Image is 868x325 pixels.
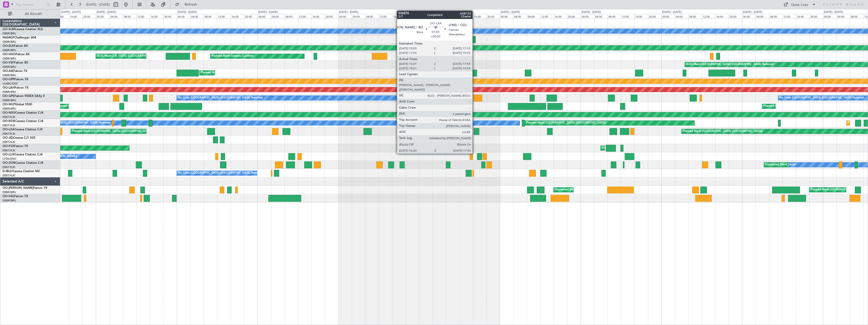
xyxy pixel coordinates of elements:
[86,2,110,7] span: [DATE] - [DATE]
[285,14,298,18] div: 08:00
[392,14,405,18] div: 16:00
[123,14,136,18] div: 08:00
[765,161,847,169] div: Unplanned Maint [GEOGRAPHIC_DATA]-[GEOGRAPHIC_DATA]
[769,14,783,18] div: 08:00
[178,94,263,102] div: No Crew [GEOGRAPHIC_DATA] ([GEOGRAPHIC_DATA] National)
[3,157,16,161] a: LFSN/ENC
[662,10,682,14] div: [DATE] - [DATE]
[540,14,554,18] div: 12:00
[365,14,379,18] div: 08:00
[379,14,392,18] div: 12:00
[69,14,82,18] div: 16:00
[258,10,278,14] div: [DATE] - [DATE]
[3,78,28,81] a: OO-GPPFalcon 7X
[3,48,16,52] a: EBBR/BRU
[783,14,796,18] div: 12:00
[3,86,29,89] a: OO-LAHFalcon 7X
[96,14,109,18] div: 00:00
[3,149,15,152] a: EBKT/KJK
[567,14,580,18] div: 20:00
[3,195,14,198] span: OO-FAE
[3,132,15,136] a: EBKT/KJK
[3,86,15,89] span: OO-LAH
[339,10,358,14] div: [DATE] - [DATE]
[729,14,742,18] div: 20:00
[3,153,14,156] span: OO-LUX
[3,145,28,148] a: OO-FSXFalcon 7X
[3,103,15,106] span: OO-WLP
[527,14,540,18] div: 08:00
[420,10,439,14] div: [DATE] - [DATE]
[3,136,13,139] span: OO-JID
[3,174,15,177] a: EBKT/KJK
[581,10,601,14] div: [DATE] - [DATE]
[3,120,15,123] span: OO-ROK
[809,14,823,18] div: 20:00
[3,115,15,119] a: EBKT/KJK
[338,14,352,18] div: 00:00
[217,14,230,18] div: 12:00
[180,3,202,6] span: Refresh
[3,153,42,156] a: OO-LUXCessna Citation CJ4
[311,14,325,18] div: 16:00
[432,14,446,18] div: 04:00
[352,14,365,18] div: 04:00
[97,52,158,60] div: AOG Maint [US_STATE] ([GEOGRAPHIC_DATA])
[3,140,15,144] a: EBKT/KJK
[686,61,774,68] div: AOG Maint [GEOGRAPHIC_DATA] ([GEOGRAPHIC_DATA] National)
[500,14,513,18] div: 00:00
[446,14,459,18] div: 08:00
[150,14,163,18] div: 16:00
[97,10,116,14] div: [DATE] - [DATE]
[3,98,16,102] a: EBBR/BRU
[486,14,500,18] div: 20:00
[702,14,715,18] div: 12:00
[13,12,53,16] span: All Aircraft
[178,169,263,177] div: No Crew [GEOGRAPHIC_DATA] ([GEOGRAPHIC_DATA] National)
[3,28,15,31] span: OO-SLM
[231,14,244,18] div: 16:00
[3,61,14,64] span: OO-VSF
[3,187,33,190] span: OO-[PERSON_NAME]
[3,28,43,31] a: OO-SLMCessna Citation XLS
[190,14,204,18] div: 04:00
[607,14,621,18] div: 08:00
[3,45,14,48] span: OO-ELK
[3,61,28,64] a: OO-VSFFalcon 8X
[3,190,16,194] a: EBBR/BRU
[3,187,47,190] a: OO-[PERSON_NAME]Falcon 7X
[6,10,55,18] button: All Aircraft
[824,10,843,14] div: [DATE] - [DATE]
[3,161,43,165] a: OO-ZUNCessna Citation CJ4
[136,14,150,18] div: 12:00
[661,14,675,18] div: 00:00
[823,14,836,18] div: 00:00
[3,199,16,202] a: EBBR/BRU
[764,103,790,110] div: Planned Maint Liege
[3,128,14,131] span: OO-LXA
[3,78,14,81] span: OO-GPP
[3,82,18,86] a: UUMO/OSF
[201,69,280,77] div: Planned Maint [GEOGRAPHIC_DATA] ([GEOGRAPHIC_DATA])
[3,95,45,98] a: OO-GPEFalcon 900EX EASy II
[3,128,42,131] a: OO-LXACessna Citation CJ4
[3,70,27,73] a: OO-AIEFalcon 7X
[3,45,28,48] a: OO-ELKFalcon 8X
[715,14,729,18] div: 16:00
[3,53,30,56] a: OO-HHOFalcon 8X
[742,14,755,18] div: 00:00
[791,3,808,8] div: Quick Links
[177,14,190,18] div: 00:00
[56,14,69,18] div: 12:00
[3,124,15,127] a: EBKT/KJK
[526,119,606,127] div: Planned Maint [GEOGRAPHIC_DATA] ([GEOGRAPHIC_DATA])
[3,165,15,169] a: EBKT/KJK
[3,120,43,123] a: OO-ROKCessna Citation CJ4
[460,14,473,18] div: 12:00
[850,14,863,18] div: 08:00
[581,14,594,18] div: 00:00
[779,94,864,102] div: No Crew [GEOGRAPHIC_DATA] ([GEOGRAPHIC_DATA] National)
[675,14,688,18] div: 04:00
[3,95,14,98] span: OO-GPE
[755,14,769,18] div: 04:00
